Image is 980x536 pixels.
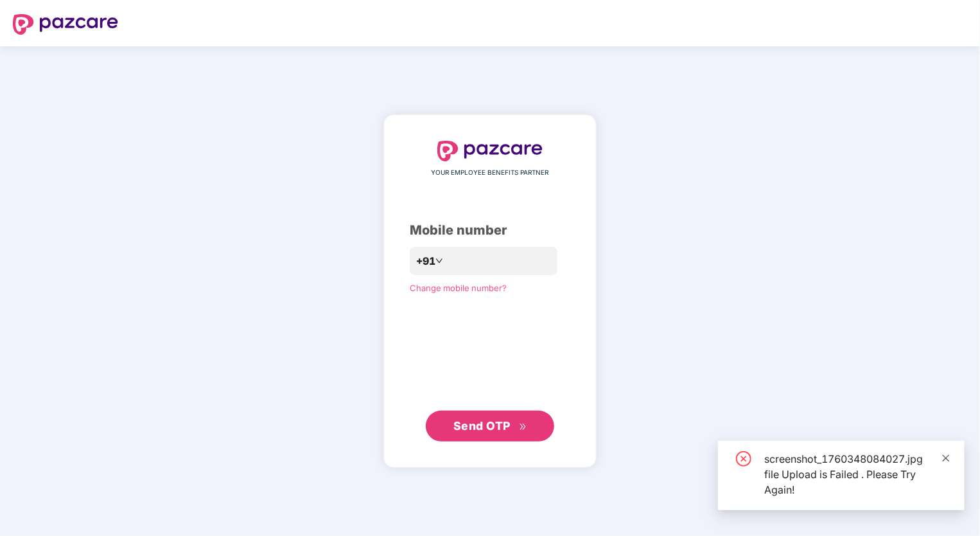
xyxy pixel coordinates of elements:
span: YOUR EMPLOYEE BENEFITS PARTNER [432,168,549,178]
div: Mobile number [410,220,570,240]
span: down [435,257,443,265]
span: Send OTP [453,419,511,433]
button: Send OTPdouble-right [426,411,554,442]
a: Change mobile number? [410,283,507,293]
img: logo [437,141,543,161]
span: close-circle [736,451,751,467]
span: close [941,454,950,463]
span: double-right [519,423,527,431]
img: logo [13,14,118,35]
div: screenshot_1760348084027.jpg file Upload is Failed . Please Try Again! [764,451,949,497]
span: +91 [416,253,435,269]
